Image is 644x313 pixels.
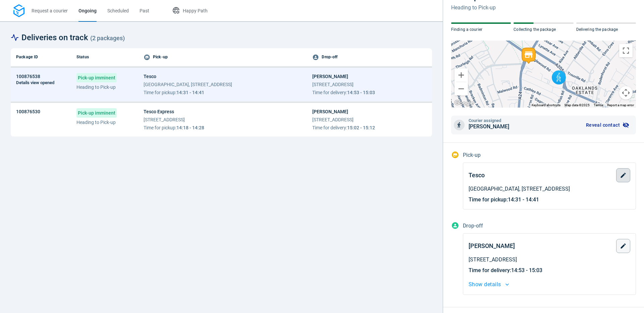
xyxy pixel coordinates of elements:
a: Report a map error [607,103,634,107]
span: Deliveries on track [21,32,125,43]
span: Pick-up [463,152,481,158]
span: : [144,89,232,96]
div: Pick-up [144,54,302,61]
p: Finding a courier [451,26,511,33]
span: walk [454,120,465,130]
p: Heading to Pick-up [76,119,117,126]
button: Toggle fullscreen view [619,44,633,57]
span: Ongoing [78,8,97,13]
span: Drop-off [463,223,483,229]
span: Past [140,8,149,13]
span: 100876530 [16,108,40,115]
span: [PERSON_NAME] [469,241,515,251]
span: [STREET_ADDRESS] [312,81,375,88]
span: Happy Path [183,8,208,13]
span: [STREET_ADDRESS] [312,116,375,123]
th: Package ID [11,48,71,66]
span: Pick-up imminent [76,108,117,118]
span: Time for delivery [469,267,510,273]
p: Delivering the package [576,26,636,33]
div: Drop-off [312,54,427,61]
p: Heading to Pick-up [76,84,117,90]
span: : [312,124,375,131]
span: [GEOGRAPHIC_DATA], [STREET_ADDRESS] [469,185,630,193]
span: [STREET_ADDRESS] [469,256,630,264]
span: Details view opened [16,80,54,85]
span: Request a courier [32,8,68,13]
span: Tesco [469,171,485,180]
span: Pick-up imminent [76,73,117,82]
span: Time for delivery [312,125,346,130]
span: 14:53 - 15:03 [511,267,542,273]
p: Heading to Pick-up [451,4,515,12]
span: Time for pickup [469,196,506,203]
span: Tesco Express [144,108,204,115]
img: Google [453,99,475,108]
span: Tesco [144,73,232,80]
span: [STREET_ADDRESS] [144,116,204,123]
span: Map data ©2025 [565,103,590,107]
span: 14:53 - 15:03 [347,90,375,95]
span: 14:31 - 14:41 [176,90,204,95]
span: Scheduled [107,8,129,13]
span: Time for pickup [144,90,175,95]
span: 15:02 - 15:12 [347,125,375,130]
span: : [312,89,375,96]
span: Reveal contact [586,123,620,127]
span: : [469,196,630,204]
span: Time for delivery [312,90,346,95]
span: [GEOGRAPHIC_DATA], [STREET_ADDRESS] [144,81,232,88]
span: Show details [469,280,501,289]
button: Zoom in [454,68,468,82]
span: Time for pickup [144,125,175,130]
span: : [144,124,204,131]
a: Terms [594,103,603,107]
p: Collecting the package [514,26,573,33]
span: 14:31 - 14:41 [508,196,539,203]
button: Keyboard shortcuts [532,103,560,108]
button: Map camera controls [619,86,633,100]
span: [PERSON_NAME] [469,123,509,131]
span: [PERSON_NAME] [312,73,375,80]
span: 14:18 - 14:28 [176,125,204,130]
span: 100876538 [16,73,40,80]
span: ( 2 packages ) [90,35,125,42]
img: Logo [13,4,24,17]
span: Courier assigned [469,118,509,123]
span: : [469,266,630,274]
a: Open this area in Google Maps (opens a new window) [453,99,475,108]
th: Status [71,48,138,66]
button: Zoom out [454,82,468,96]
span: [PERSON_NAME] [312,108,375,115]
